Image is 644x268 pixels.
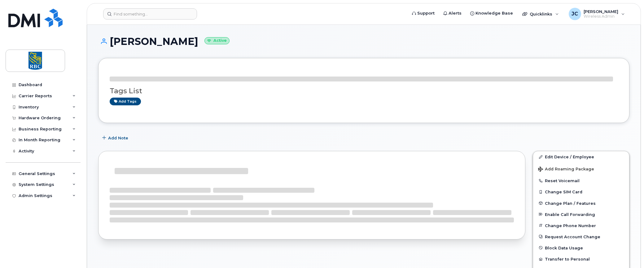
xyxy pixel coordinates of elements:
[533,151,629,162] a: Edit Device / Employee
[98,36,629,47] h1: [PERSON_NAME]
[533,198,629,209] button: Change Plan / Features
[533,242,629,253] button: Block Data Usage
[533,209,629,220] button: Enable Call Forwarding
[110,98,141,105] a: Add tags
[98,132,134,143] button: Add Note
[545,212,595,217] span: Enable Call Forwarding
[204,37,230,44] small: Active
[533,186,629,197] button: Change SIM Card
[533,220,629,231] button: Change Phone Number
[533,253,629,265] button: Transfer to Personal
[533,162,629,175] button: Add Roaming Package
[533,175,629,186] button: Reset Voicemail
[545,201,596,205] span: Change Plan / Features
[533,231,629,242] button: Request Account Change
[110,87,618,95] h3: Tags List
[538,167,594,173] span: Add Roaming Package
[108,135,128,141] span: Add Note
